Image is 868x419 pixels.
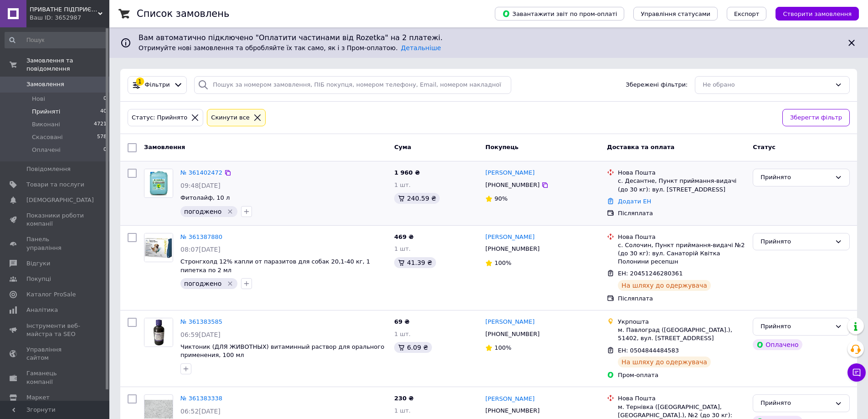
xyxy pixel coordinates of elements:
[32,133,63,141] span: Скасовані
[618,270,683,277] span: ЕН: 20451246280361
[618,169,745,177] div: Нова Пошта
[633,7,718,21] button: Управління статусами
[139,33,839,43] span: Вам автоматично підключено "Оплатити частинами від Rozetka" на 2 платежі.
[26,306,58,314] span: Аналітика
[103,95,107,103] span: 0
[618,198,651,205] a: Додати ЕН
[618,347,679,354] span: ЕН: 0504844484583
[485,233,534,242] a: [PERSON_NAME]
[100,108,107,116] span: 40
[502,10,617,18] span: Завантажити звіт по пром-оплаті
[485,144,519,150] span: Покупець
[144,318,173,347] img: Фото товару
[103,146,107,154] span: 0
[760,322,831,331] div: Прийнято
[26,212,84,228] span: Показники роботи компанії
[180,258,370,274] a: Стронгхолд 12% капли от паразитов для собак 20,1-40 кг, 1 пипетка по 2 мл
[184,208,221,215] span: погоджено
[144,233,173,262] img: Фото товару
[30,5,98,14] span: ПРИВАТНЕ ПІДПРИЄМСТВО ПОМІЧНИК ФЕРМЕРА
[847,363,866,382] button: Чат з покупцем
[26,346,84,362] span: Управління сайтом
[194,76,511,94] input: Пошук за номером замовлення, ПІБ покупця, номером телефону, Email, номером накладної
[641,10,710,17] span: Управління статусами
[494,344,511,351] span: 100%
[618,241,745,266] div: с. Солочин, Пункт приймання-видачі №2 (до 30 кг): вул. Санаторій Квітка Полонини ресепшн
[626,81,688,89] span: Збережені фільтри:
[180,343,384,359] a: Чиктоник (ДЛЯ ЖИВОТНЫХ) витаминный раствор для орального применения, 100 мл
[32,120,60,129] span: Виконані
[618,318,745,326] div: Укрпошта
[727,7,767,21] button: Експорт
[26,57,109,73] span: Замовлення та повідомлення
[394,169,420,176] span: 1 960 ₴
[180,246,221,253] span: 08:07[DATE]
[483,328,541,340] div: [PHONE_NUMBER]
[144,144,185,150] span: Замовлення
[26,196,94,204] span: [DEMOGRAPHIC_DATA]
[26,290,76,299] span: Каталог ProSale
[494,259,511,266] span: 100%
[94,120,107,129] span: 4721
[483,243,541,255] div: [PHONE_NUMBER]
[180,169,222,176] a: № 361402472
[618,326,745,342] div: м. Павлоград ([GEOGRAPHIC_DATA].), 51402, вул. [STREET_ADDRESS]
[394,331,411,337] span: 1 шт.
[180,331,221,338] span: 06:59[DATE]
[790,113,842,123] span: Зберегти фільтр
[145,81,170,89] span: Фільтри
[783,10,852,17] span: Створити замовлення
[618,357,711,367] div: На шляху до одержувача
[760,237,831,247] div: Прийнято
[32,108,60,116] span: Прийняті
[734,10,760,17] span: Експорт
[26,259,50,268] span: Відгуки
[485,395,534,403] a: [PERSON_NAME]
[137,8,229,19] h1: Список замовлень
[495,7,624,21] button: Завантажити звіт по пром-оплаті
[136,78,144,86] div: 1
[394,318,410,325] span: 69 ₴
[30,14,109,22] div: Ваш ID: 3652987
[394,407,411,414] span: 1 шт.
[394,233,414,240] span: 469 ₴
[401,44,441,52] a: Детальніше
[180,408,221,415] span: 06:52[DATE]
[32,95,45,103] span: Нові
[26,369,84,386] span: Гаманець компанії
[144,169,173,198] a: Фото товару
[618,394,745,403] div: Нова Пошта
[760,398,831,408] div: Прийнято
[485,169,534,177] a: [PERSON_NAME]
[766,10,859,17] a: Створити замовлення
[394,245,411,252] span: 1 шт.
[226,208,234,215] svg: Видалити мітку
[394,181,411,188] span: 1 шт.
[209,113,252,123] div: Cкинути все
[130,113,189,123] div: Статус: Прийнято
[26,322,84,338] span: Інструменти веб-майстра та SEO
[144,318,173,347] a: Фото товару
[180,233,222,240] a: № 361387880
[618,371,745,379] div: Пром-оплата
[394,342,431,353] div: 6.09 ₴
[139,44,441,52] span: Отримуйте нові замовлення та обробляйте їх так само, як і з Пром-оплатою.
[180,194,230,201] a: Фитолайф, 10 л
[184,280,221,287] span: погоджено
[144,400,173,419] img: Фото товару
[618,177,745,193] div: с. Десантне, Пункт приймання-видачі (до 30 кг): вул. [STREET_ADDRESS]
[144,233,173,262] a: Фото товару
[618,295,745,303] div: Післяплата
[26,165,71,173] span: Повідомлення
[144,169,172,197] img: Фото товару
[760,173,831,182] div: Прийнято
[703,80,831,90] div: Не обрано
[782,109,850,127] button: Зберегти фільтр
[483,405,541,417] div: [PHONE_NUMBER]
[26,393,50,402] span: Маркет
[97,133,107,141] span: 578
[180,318,222,325] a: № 361383585
[32,146,61,154] span: Оплачені
[180,395,222,402] a: № 361383338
